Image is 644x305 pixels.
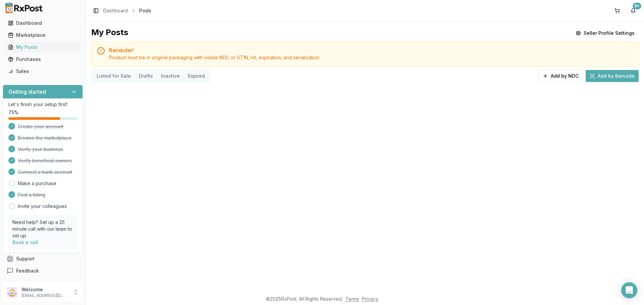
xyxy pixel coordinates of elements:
div: My Posts [8,44,77,51]
a: Terms [345,296,359,302]
span: Connect a bank account [18,169,72,175]
button: Dashboard [3,18,83,28]
span: Feedback [16,268,39,274]
div: Product must be in original packaging with visible NDC or GTIN, lot, expiration, and serialization. [109,54,633,61]
div: Marketplace [8,32,77,39]
a: Dashboard [103,7,128,14]
button: 9+ [628,5,639,16]
img: RxPost Logo [3,3,46,13]
button: Add by Barcode [586,70,639,82]
button: Inactive [157,71,184,81]
span: Verify beneficial owners [18,157,72,164]
button: Listed for Sale [93,71,135,81]
nav: breadcrumb [103,7,151,14]
p: [EMAIL_ADDRESS][DOMAIN_NAME] [21,293,68,298]
span: 75 % [8,109,18,116]
p: Welcome [21,286,68,293]
button: Feedback [3,265,83,277]
div: Purchases [8,56,77,63]
button: Marketplace [3,30,83,41]
div: Dashboard [8,20,77,26]
button: Support [3,253,83,265]
div: 9+ [633,3,641,9]
a: Dashboard [5,17,80,29]
img: User avatar [7,287,17,298]
span: Browse the marketplace [18,135,72,141]
button: Purchases [3,54,83,65]
h5: Reminder! [109,48,633,53]
p: Need help? Set up a 25 minute call with our team to set up. [12,219,73,239]
div: Sales [8,68,77,75]
button: Seller Profile Settings [572,27,639,39]
div: My Posts [91,27,128,39]
a: Marketplace [5,29,80,41]
a: Make a purchase [18,180,56,187]
span: Verify your business [18,146,63,153]
p: Let's finish your setup first! [8,101,77,108]
button: Expired [184,71,209,81]
a: Privacy [362,296,378,302]
span: Posts [139,7,151,14]
a: Purchases [5,53,80,65]
a: Book a call [12,239,38,245]
span: Create your account [18,123,63,130]
button: Sales [3,66,83,77]
a: My Posts [5,41,80,53]
button: My Posts [3,42,83,53]
a: Invite your colleagues [18,203,67,210]
div: Open Intercom Messenger [621,282,637,298]
a: Sales [5,65,80,77]
h3: Getting started [8,88,46,96]
span: Post a listing [18,192,45,198]
button: Drafts [135,71,157,81]
button: Add by NDC [538,70,583,82]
